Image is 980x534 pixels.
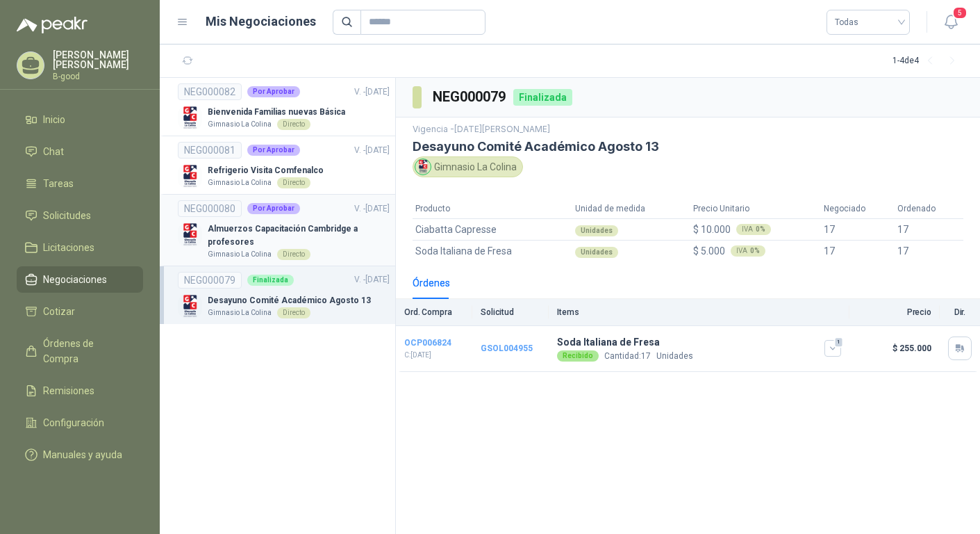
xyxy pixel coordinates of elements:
[53,50,143,70] p: [PERSON_NAME] [PERSON_NAME]
[247,86,300,97] div: Por Aprobar
[17,170,143,197] a: Tareas
[656,350,693,363] p: Unidades
[178,294,202,318] img: Company Logo
[43,272,107,287] span: Negociaciones
[404,350,451,361] p: C: [DATE]
[247,275,294,286] div: Finalizada
[17,17,88,33] img: Logo peakr
[208,119,272,130] p: Gimnasio La Colina
[892,50,963,72] div: 1 - 4 de 4
[277,249,310,260] div: Directo
[895,200,963,218] th: Ordenado
[354,87,390,97] span: V. - [DATE]
[821,200,895,218] th: Negociado
[208,294,371,307] p: Desayuno Comité Académico Agosto 13
[43,240,94,255] span: Licitaciones
[415,159,431,175] img: Company Logo
[736,224,771,235] div: IVA
[43,144,64,159] span: Chat
[208,307,272,318] p: Gimnasio La Colina
[17,330,143,372] a: Órdenes de Compra
[472,299,549,326] th: Solicitud
[690,200,821,218] th: Precio Unitario
[513,89,572,106] div: Finalizada
[731,245,765,257] div: IVA
[575,225,618,236] div: Unidades
[750,248,760,254] b: 0 %
[858,343,931,353] p: $ 255.000
[178,272,390,318] a: NEG000079FinalizadaV. -[DATE] Company LogoDesayuno Comité Académico Agosto 13Gimnasio La ColinaDi...
[178,142,242,159] div: NEG000081
[178,83,390,130] a: NEG000082Por AprobarV. -[DATE] Company LogoBienvenida Familias nuevas BásicaGimnasio La ColinaDir...
[178,164,202,188] img: Company Logo
[178,200,390,260] a: NEG000080Por AprobarV. -[DATE] Company LogoAlmuerzos Capacitación Cambridge a profesoresGimnasio ...
[17,442,143,468] a: Manuales y ayuda
[43,383,94,398] span: Remisiones
[208,177,272,188] p: Gimnasio La Colina
[208,222,390,249] p: Almuerzos Capacitación Cambridge a profesores
[940,299,980,326] th: Dir.
[938,10,963,35] button: 5
[17,378,143,404] a: Remisiones
[413,200,572,218] th: Producto
[821,240,895,261] td: 17
[952,6,967,19] span: 5
[178,142,390,188] a: NEG000081Por AprobarV. -[DATE] Company LogoRefrigerio Visita ComfenalcoGimnasio La ColinaDirecto
[247,145,300,156] div: Por Aprobar
[835,12,902,33] span: Todas
[17,202,143,229] a: Solicitudes
[43,415,104,430] span: Configuración
[354,145,390,155] span: V. - [DATE]
[17,298,143,325] a: Cotizar
[277,177,310,188] div: Directo
[43,112,65,127] span: Inicio
[208,106,345,119] p: Bienvenida Familias nuevas Básica
[834,337,844,348] span: 1
[693,243,725,259] span: $ 5.000
[206,12,316,31] h1: Mis Negociaciones
[413,139,963,154] h3: Desayuno Comité Académico Agosto 13
[43,208,91,223] span: Solicitudes
[17,410,143,436] a: Configuración
[413,123,963,136] p: Vigencia - [DATE][PERSON_NAME]
[17,138,143,165] a: Chat
[895,240,963,261] td: 17
[178,200,242,217] div: NEG000080
[575,247,618,258] div: Unidades
[404,338,451,348] a: OCP006824
[641,351,651,361] span: 17
[53,72,143,81] p: B-good
[178,106,202,130] img: Company Logo
[549,299,849,326] th: Items
[178,222,202,247] img: Company Logo
[43,447,122,462] span: Manuales y ayuda
[247,203,300,214] div: Por Aprobar
[208,249,272,260] p: Gimnasio La Colina
[415,243,512,259] span: Soda Italiana de Fresa
[557,334,693,350] p: Soda Italiana de Fresa
[604,350,651,363] p: Cantidad:
[895,218,963,240] td: 17
[413,275,450,291] div: Órdenes
[17,266,143,293] a: Negociaciones
[396,299,472,326] th: Ord. Compra
[17,106,143,133] a: Inicio
[557,350,599,362] div: Recibido
[43,176,74,191] span: Tareas
[824,340,841,357] button: 1
[693,222,731,237] span: $ 10.000
[277,119,310,130] div: Directo
[354,204,390,213] span: V. - [DATE]
[354,275,390,284] span: V. - [DATE]
[178,83,242,100] div: NEG000082
[208,164,324,177] p: Refrigerio Visita Comfenalco
[178,272,242,289] div: NEG000079
[572,200,690,218] th: Unidad de medida
[17,234,143,261] a: Licitaciones
[413,156,523,177] div: Gimnasio La Colina
[756,226,765,233] b: 0 %
[849,299,940,326] th: Precio
[821,218,895,240] td: 17
[433,86,508,108] h3: NEG000079
[43,304,75,319] span: Cotizar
